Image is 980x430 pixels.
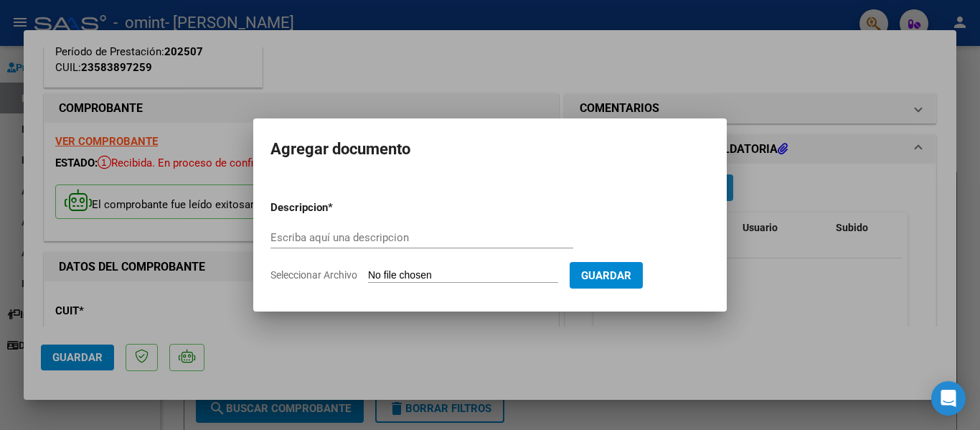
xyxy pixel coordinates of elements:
span: Seleccionar Archivo [270,269,357,281]
h2: Agregar documento [270,136,710,163]
button: Guardar [570,262,643,289]
span: Guardar [581,269,631,282]
p: Descripcion [270,200,402,216]
div: Open Intercom Messenger [931,381,966,416]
